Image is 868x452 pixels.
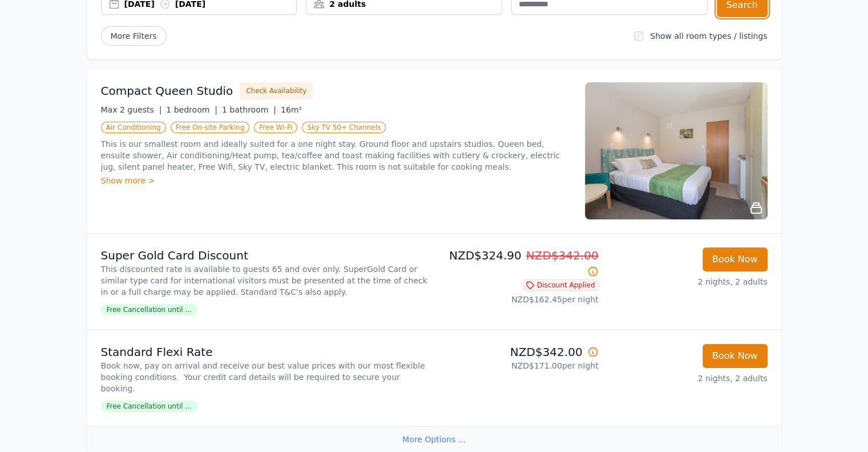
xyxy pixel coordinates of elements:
[439,360,599,371] p: NZD$171.00 per night
[101,26,167,46] span: More Filters
[222,105,276,114] span: 1 bathroom |
[166,105,217,114] span: 1 bedroom |
[101,263,430,298] p: This discounted rate is available to guests 65 and over only. SuperGold Card or similar type card...
[281,105,302,114] span: 16m²
[101,344,430,360] p: Standard Flexi Rate
[101,175,571,186] div: Show more >
[101,247,430,263] p: Super Gold Card Discount
[302,122,386,133] span: Sky TV 50+ Channels
[101,304,197,315] span: Free Cancellation until ...
[608,276,768,287] p: 2 nights, 2 adults
[254,122,297,133] span: Free Wi-Fi
[650,31,767,41] label: Show all room types / listings
[703,344,768,368] button: Book Now
[171,122,250,133] span: Free On-site Parking
[703,247,768,271] button: Book Now
[439,344,599,360] p: NZD$342.00
[101,122,166,133] span: Air Conditioning
[101,138,571,173] p: This is our smallest room and ideally suited for a one night stay. Ground floor and upstairs stud...
[240,82,313,99] button: Check Availability
[101,401,197,412] span: Free Cancellation until ...
[522,279,599,291] span: Discount Applied
[439,294,599,305] p: NZD$162.45 per night
[526,249,599,262] span: NZD$342.00
[439,247,599,279] p: NZD$324.90
[608,373,768,384] p: 2 nights, 2 adults
[101,105,162,114] span: Max 2 guests |
[87,426,781,452] div: More Options ...
[101,83,233,99] h3: Compact Queen Studio
[101,360,430,394] p: Book now, pay on arrival and receive our best value prices with our most flexible booking conditi...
